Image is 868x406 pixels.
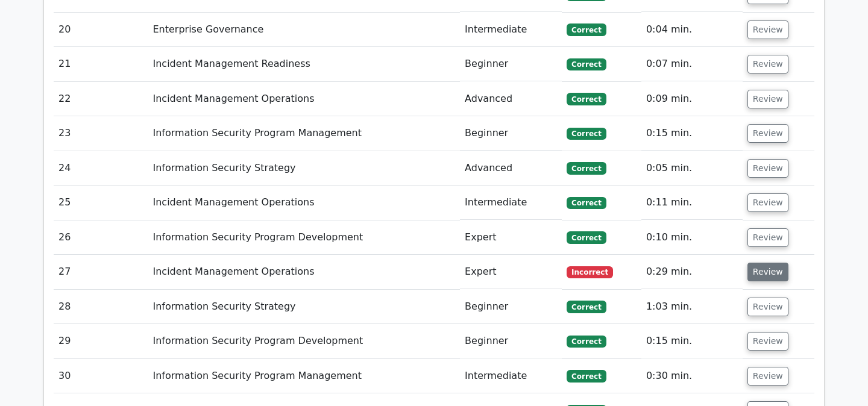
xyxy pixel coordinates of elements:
[460,82,562,116] td: Advanced
[460,220,562,255] td: Expert
[641,47,743,81] td: 0:07 min.
[747,193,788,212] button: Review
[641,151,743,186] td: 0:05 min.
[567,58,606,70] span: Correct
[460,151,562,186] td: Advanced
[148,290,460,324] td: Information Security Strategy
[641,324,743,358] td: 0:15 min.
[54,151,148,186] td: 24
[54,186,148,220] td: 25
[460,324,562,358] td: Beginner
[148,82,460,116] td: Incident Management Operations
[567,23,606,36] span: Correct
[148,116,460,151] td: Information Security Program Management
[747,228,788,247] button: Review
[148,47,460,81] td: Incident Management Readiness
[747,332,788,351] button: Review
[641,116,743,151] td: 0:15 min.
[148,186,460,220] td: Incident Management Operations
[54,324,148,358] td: 29
[54,359,148,393] td: 30
[148,220,460,255] td: Information Security Program Development
[460,290,562,324] td: Beginner
[567,162,606,174] span: Correct
[148,13,460,47] td: Enterprise Governance
[747,159,788,178] button: Review
[567,197,606,209] span: Correct
[747,298,788,316] button: Review
[641,290,743,324] td: 1:03 min.
[54,220,148,255] td: 26
[747,367,788,386] button: Review
[641,82,743,116] td: 0:09 min.
[54,255,148,289] td: 27
[148,151,460,186] td: Information Security Strategy
[567,93,606,105] span: Correct
[567,128,606,140] span: Correct
[747,55,788,73] button: Review
[567,231,606,243] span: Correct
[460,47,562,81] td: Beginner
[460,359,562,393] td: Intermediate
[641,13,743,47] td: 0:04 min.
[567,266,613,278] span: Incorrect
[641,359,743,393] td: 0:30 min.
[641,255,743,289] td: 0:29 min.
[54,82,148,116] td: 22
[460,255,562,289] td: Expert
[54,290,148,324] td: 28
[54,13,148,47] td: 20
[54,47,148,81] td: 21
[460,13,562,47] td: Intermediate
[747,124,788,143] button: Review
[460,116,562,151] td: Beginner
[460,186,562,220] td: Intermediate
[747,90,788,108] button: Review
[567,370,606,382] span: Correct
[567,301,606,313] span: Correct
[641,220,743,255] td: 0:10 min.
[148,255,460,289] td: Incident Management Operations
[567,336,606,348] span: Correct
[641,186,743,220] td: 0:11 min.
[747,263,788,281] button: Review
[148,359,460,393] td: Information Security Program Management
[747,20,788,39] button: Review
[148,324,460,358] td: Information Security Program Development
[54,116,148,151] td: 23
